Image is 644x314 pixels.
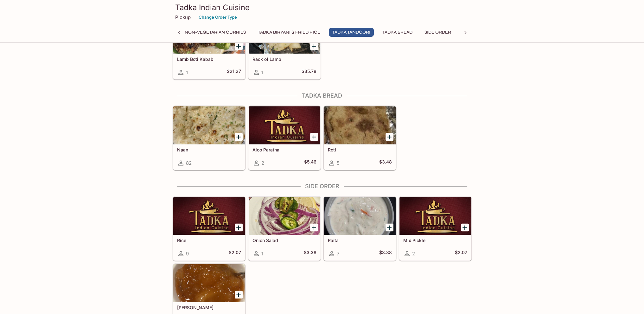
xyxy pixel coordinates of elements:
button: Change Order Type [196,12,240,22]
span: 82 [186,160,192,166]
h5: Aloo Paratha [252,147,316,152]
button: Add Roti [386,133,393,141]
div: Lamb Boti Kabab [173,16,245,54]
h4: Side Order [173,183,472,190]
span: 2 [261,160,264,166]
div: Rice [173,197,245,235]
button: Side Order [421,28,455,37]
div: Mango Chutney [173,264,245,302]
a: Lamb Boti Kabab1$21.27 [173,15,245,79]
span: 1 [261,69,263,75]
div: Naan [173,106,245,144]
h5: Raita [328,238,392,243]
h5: Lamb Boti Kabab [177,56,241,62]
button: Add Rack of Lamb [310,42,318,50]
button: Add Naan [235,133,243,141]
div: Onion Salad [249,197,320,235]
a: Roti5$3.48 [324,106,396,170]
div: Raita [324,197,396,235]
div: Mix Pickle [399,197,471,235]
button: Add Onion Salad [310,223,318,231]
h4: Tadka Bread [173,92,472,99]
h5: [PERSON_NAME] [177,305,241,310]
button: Add Rice [235,223,243,231]
h5: Roti [328,147,392,152]
button: Add Lamb Boti Kabab [235,42,243,50]
span: 2 [412,251,415,257]
h5: $3.48 [379,159,392,167]
h3: Tadka Indian Cuisine [175,3,469,12]
h5: $2.07 [455,250,467,257]
div: Roti [324,106,396,144]
h5: Mix Pickle [403,238,467,243]
button: Add Aloo Paratha [310,133,318,141]
h5: $3.38 [379,250,392,257]
a: Aloo Paratha2$5.46 [248,106,321,170]
button: Add Mango Chutney [235,291,243,298]
h5: Rack of Lamb [252,56,316,62]
span: 5 [337,160,340,166]
div: Aloo Paratha [249,106,320,144]
a: Mix Pickle2$2.07 [399,196,471,260]
a: Rack of Lamb1$35.78 [248,15,321,79]
a: Naan82 [173,106,245,170]
h5: $21.27 [227,68,241,76]
span: 9 [186,251,189,257]
span: 7 [337,251,339,257]
a: Raita7$3.38 [324,196,396,260]
h5: $2.07 [229,250,241,257]
span: 1 [261,251,263,257]
h5: $3.38 [304,250,316,257]
a: Onion Salad1$3.38 [248,196,321,260]
h5: $35.78 [302,68,316,76]
button: Tadka Biryani & Fried Rice [254,28,324,37]
h5: Rice [177,238,241,243]
button: Non-Vegetarian Curries [181,28,249,37]
button: Tadka Tandoori [329,28,374,37]
h5: $5.46 [304,159,316,167]
button: Add Mix Pickle [461,223,469,231]
h5: Naan [177,147,241,152]
p: Pickup [175,14,191,20]
h5: Onion Salad [252,238,316,243]
span: 1 [186,69,188,75]
button: Add Raita [386,223,393,231]
a: Rice9$2.07 [173,196,245,260]
button: Tadka Bread [379,28,416,37]
div: Rack of Lamb [249,16,320,54]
